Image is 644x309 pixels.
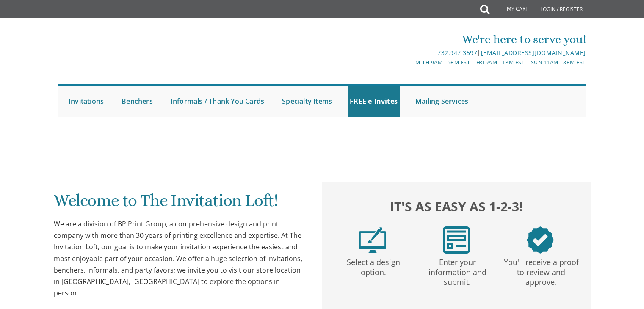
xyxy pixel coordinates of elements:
h1: Welcome to The Invitation Loft! [54,191,305,216]
a: Mailing Services [413,86,470,117]
p: Enter your information and submit. [417,254,498,287]
a: FREE e-Invites [348,86,400,117]
a: Specialty Items [280,86,334,117]
a: Benchers [119,86,155,117]
h2: It's as easy as 1-2-3! [331,197,582,216]
img: step3.png [527,226,554,254]
a: 732.947.3597 [437,49,477,57]
div: | [235,48,586,58]
a: My Cart [489,1,534,18]
a: Invitations [66,86,106,117]
a: Informals / Thank You Cards [169,86,266,117]
p: Select a design option. [333,254,414,278]
div: M-Th 9am - 5pm EST | Fri 9am - 1pm EST | Sun 11am - 3pm EST [235,58,586,67]
div: We're here to serve you! [235,31,586,48]
img: step2.png [443,226,470,254]
img: step1.png [359,226,386,254]
a: [EMAIL_ADDRESS][DOMAIN_NAME] [481,49,586,57]
p: You'll receive a proof to review and approve. [501,254,581,287]
div: We are a division of BP Print Group, a comprehensive design and print company with more than 30 y... [54,218,305,299]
